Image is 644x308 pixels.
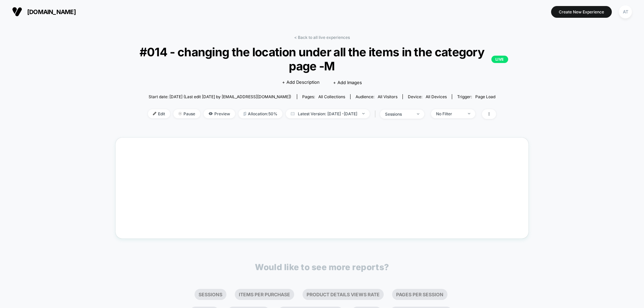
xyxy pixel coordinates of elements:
span: #014 - changing the location under all the items in the category page -M [136,45,508,73]
li: Sessions [195,289,226,300]
p: LIVE [491,56,508,63]
span: Allocation: 50% [238,109,282,118]
li: Items Per Purchase [235,289,294,300]
li: Pages Per Session [392,289,447,300]
div: No Filter [436,111,463,116]
li: Product Details Views Rate [303,289,384,300]
div: sessions [385,112,412,117]
img: end [417,113,419,115]
img: edit [153,112,156,115]
span: + Add Description [282,79,320,86]
span: + Add Images [333,80,362,85]
a: < Back to all live experiences [294,35,350,40]
span: Edit [148,109,170,118]
div: Audience: [356,94,397,99]
span: Page Load [475,94,495,99]
div: Trigger: [457,94,495,99]
button: AT [617,5,634,19]
span: Start date: [DATE] (Last edit [DATE] by [EMAIL_ADDRESS][DOMAIN_NAME]) [149,94,291,99]
span: | [373,109,380,119]
p: Would like to see more reports? [255,262,389,272]
span: Latest Version: [DATE] - [DATE] [286,109,370,118]
span: all devices [426,94,447,99]
img: rebalance [244,112,246,116]
button: Create New Experience [551,6,612,18]
button: [DOMAIN_NAME] [10,6,78,17]
img: end [178,112,182,115]
span: all collections [318,94,345,99]
img: end [468,113,470,114]
span: Pause [173,109,200,118]
span: Device: [402,94,452,99]
span: [DOMAIN_NAME] [27,8,76,15]
img: calendar [291,112,294,115]
span: All Visitors [378,94,397,99]
img: end [362,113,365,114]
img: Visually logo [12,7,22,17]
div: AT [619,5,632,18]
span: Preview [204,109,235,118]
div: Pages: [302,94,345,99]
